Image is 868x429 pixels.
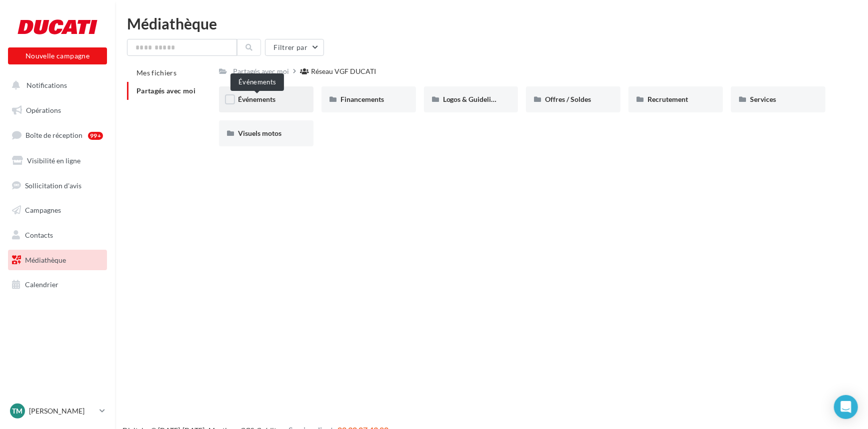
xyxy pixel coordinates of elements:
[6,150,109,171] a: Visibilité en ligne
[136,68,176,77] span: Mes fichiers
[238,129,281,137] span: Visuels motos
[6,200,109,221] a: Campagnes
[26,106,61,114] span: Opérations
[29,406,95,416] p: [PERSON_NAME]
[750,95,776,103] span: Services
[25,231,53,239] span: Contacts
[8,402,107,421] a: TM [PERSON_NAME]
[12,406,23,416] span: TM
[6,124,109,146] a: Boîte de réception99+
[6,250,109,271] a: Médiathèque
[230,73,284,91] div: Événements
[443,95,502,103] span: Logos & Guidelines
[25,280,58,289] span: Calendrier
[265,39,324,56] button: Filtrer par
[6,75,105,96] button: Notifications
[88,132,103,140] div: 99+
[26,81,67,89] span: Notifications
[311,66,376,76] div: Réseau VGF DUCATI
[127,16,856,31] div: Médiathèque
[834,395,858,419] div: Open Intercom Messenger
[545,95,591,103] span: Offres / Soldes
[27,156,80,165] span: Visibilité en ligne
[647,95,688,103] span: Recrutement
[6,175,109,196] a: Sollicitation d'avis
[340,95,384,103] span: Financements
[8,47,107,64] button: Nouvelle campagne
[6,274,109,295] a: Calendrier
[6,225,109,246] a: Contacts
[25,256,66,264] span: Médiathèque
[136,86,195,95] span: Partagés avec moi
[238,95,275,103] span: Événements
[25,131,82,139] span: Boîte de réception
[6,100,109,121] a: Opérations
[25,206,61,214] span: Campagnes
[25,181,81,189] span: Sollicitation d'avis
[233,66,289,76] div: Partagés avec moi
